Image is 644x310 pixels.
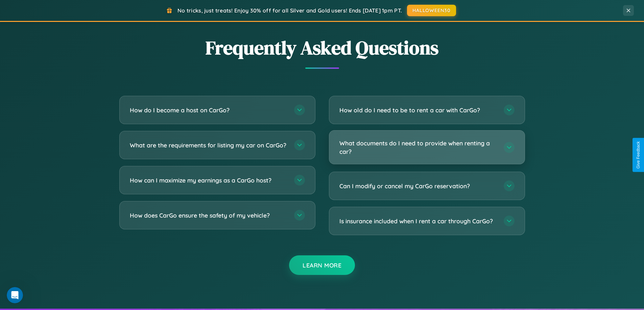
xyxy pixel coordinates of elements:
[407,5,456,16] button: HALLOWEEN30
[119,35,525,61] h2: Frequently Asked Questions
[339,106,497,114] h3: How old do I need to be to rent a car with CarGo?
[130,106,287,114] h3: How do I become a host on CarGo?
[130,176,287,185] h3: How can I maximize my earnings as a CarGo host?
[339,182,497,190] h3: Can I modify or cancel my CarGo reservation?
[177,7,402,14] span: No tricks, just treats! Enjoy 30% off for all Silver and Gold users! Ends [DATE] 1pm PT.
[7,287,23,303] iframe: Intercom live chat
[636,141,641,169] div: Give Feedback
[339,139,497,156] h3: What documents do I need to provide when renting a car?
[130,141,287,149] h3: What are the requirements for listing my car on CarGo?
[339,217,497,225] h3: Is insurance included when I rent a car through CarGo?
[130,211,287,220] h3: How does CarGo ensure the safety of my vehicle?
[289,255,355,275] button: Learn More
